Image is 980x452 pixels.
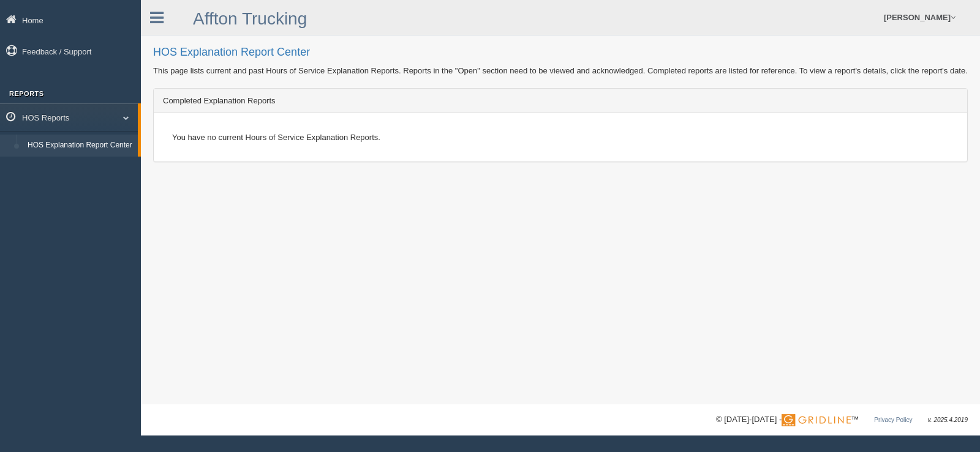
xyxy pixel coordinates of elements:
[874,417,912,423] a: Privacy Policy
[22,135,138,157] a: HOS Explanation Report Center
[193,9,307,28] a: Affton Trucking
[782,414,851,426] img: Gridline
[153,46,968,59] h2: HOS Explanation Report Center
[163,122,958,152] div: You have no current Hours of Service Explanation Reports.
[928,417,968,423] span: v. 2025.4.2019
[716,413,968,426] div: © [DATE]-[DATE] - ™
[154,89,967,113] div: Completed Explanation Reports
